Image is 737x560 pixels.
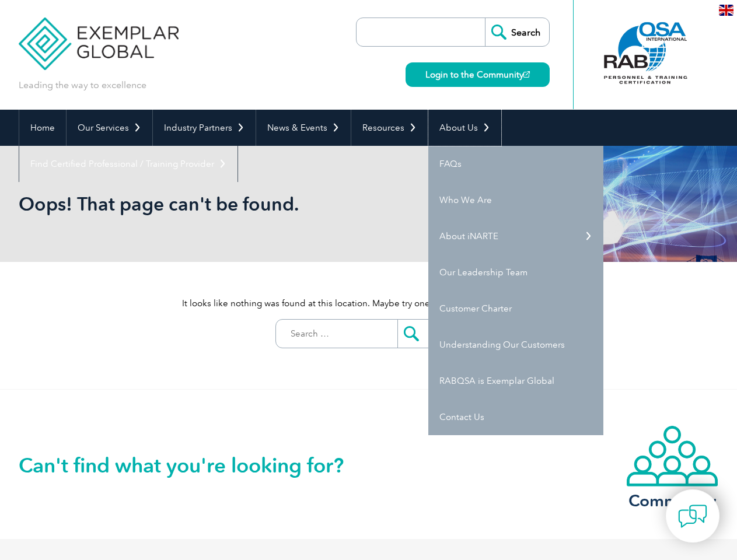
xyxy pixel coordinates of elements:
[719,5,733,16] img: en
[19,146,237,182] a: Find Certified Professional / Training Provider
[428,363,603,399] a: RABQSA is Exemplar Global
[485,18,549,46] input: Search
[153,110,256,146] a: Industry Partners
[523,71,530,78] img: open_square.png
[397,320,462,348] input: Submit
[428,146,603,182] a: FAQs
[19,192,467,215] h1: Oops! That page can't be found.
[626,425,719,488] img: icon-community.webp
[19,79,146,92] p: Leading the way to excellence
[626,494,719,508] h3: Community
[428,399,603,435] a: Contact Us
[19,110,66,146] a: Home
[428,110,501,146] a: About Us
[256,110,351,146] a: News & Events
[626,425,719,508] a: Community
[428,182,603,218] a: Who We Are
[428,254,603,290] a: Our Leadership Team
[351,110,428,146] a: Resources
[428,327,603,363] a: Understanding Our Customers
[406,62,550,87] a: Login to the Community
[428,218,603,254] a: About iNARTE
[67,110,152,146] a: Our Services
[19,297,719,310] p: It looks like nothing was found at this location. Maybe try one of the links below or a search?
[19,456,369,475] h2: Can't find what you're looking for?
[428,290,603,327] a: Customer Charter
[678,502,707,531] img: contact-chat.png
